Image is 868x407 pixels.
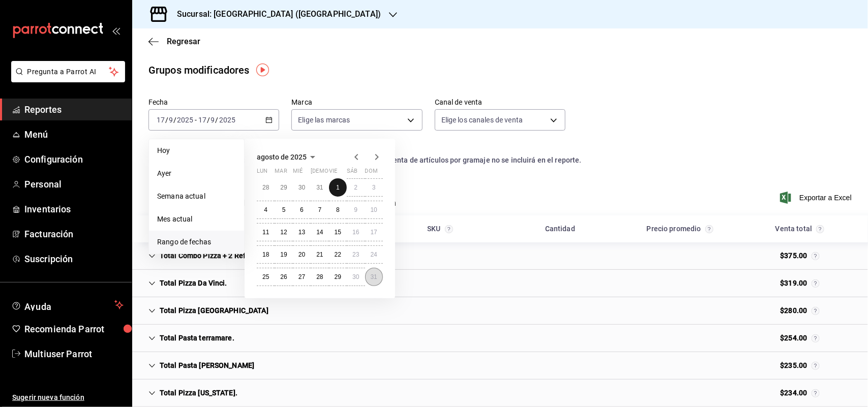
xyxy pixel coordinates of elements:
[552,334,568,342] div: Cell
[672,389,688,397] div: Cell
[140,356,262,375] div: Cell
[168,116,173,124] input: --
[298,115,350,125] span: Elige las marcas
[257,168,267,178] abbr: lunes
[24,227,124,241] span: Facturación
[772,301,828,320] div: Cell
[372,184,376,191] abbr: 3 de agosto de 2025
[140,246,276,265] div: Cell
[435,99,565,106] label: Canal de venta
[257,153,307,161] span: agosto de 2025
[156,116,165,124] input: --
[169,8,381,20] h3: Sucursal: [GEOGRAPHIC_DATA] ([GEOGRAPHIC_DATA])
[812,362,820,370] svg: Venta total = venta de artículos + venta grupos modificadores
[772,356,828,375] div: Cell
[257,268,275,286] button: 25 de agosto de 2025
[257,151,319,163] button: agosto de 2025
[140,329,243,348] div: Cell
[329,178,347,197] button: 1 de agosto de 2025
[432,307,448,315] div: Cell
[441,115,523,125] span: Elige los canales de venta
[445,225,453,233] svg: Los artículos y grupos modificadores se agruparán por SKU; se mostrará el primer creado.
[262,273,269,280] abbr: 25 de agosto de 2025
[772,246,828,265] div: Cell
[167,37,200,46] span: Regresar
[24,103,124,116] span: Reportes
[552,279,568,288] div: Cell
[211,116,216,124] input: --
[329,268,347,286] button: 29 de agosto de 2025
[132,270,868,297] div: Row
[24,177,124,191] span: Personal
[371,229,377,236] abbr: 17 de agosto de 2025
[740,220,860,238] div: HeadCell
[347,178,365,197] button: 2 de agosto de 2025
[198,116,207,124] input: --
[11,61,125,82] button: Pregunta a Parrot AI
[371,251,377,258] abbr: 24 de agosto de 2025
[354,184,357,191] abbr: 2 de agosto de 2025
[132,242,868,270] div: Row
[207,116,210,124] span: /
[132,325,868,352] div: Row
[256,64,269,76] img: Tooltip marker
[132,380,868,407] div: Row
[140,384,246,402] div: Cell
[291,99,422,106] label: Marca
[148,99,279,106] label: Fecha
[365,178,383,197] button: 3 de agosto de 2025
[335,251,341,258] abbr: 22 de agosto de 2025
[347,268,365,286] button: 30 de agosto de 2025
[275,223,292,241] button: 12 de agosto de 2025
[352,251,359,258] abbr: 23 de agosto de 2025
[365,201,383,219] button: 10 de agosto de 2025
[371,273,377,280] abbr: 31 de agosto de 2025
[140,220,380,238] div: HeadCell
[275,245,292,264] button: 19 de agosto de 2025
[157,145,236,156] span: Hoy
[672,252,688,260] div: Cell
[148,37,200,46] button: Regresar
[7,74,125,84] a: Pregunta a Parrot AI
[24,152,124,166] span: Configuración
[329,168,337,178] abbr: viernes
[157,214,236,225] span: Mes actual
[672,307,688,315] div: Cell
[311,178,328,197] button: 31 de julio de 2025
[329,223,347,241] button: 15 de agosto de 2025
[812,334,820,342] svg: Venta total = venta de artículos + venta grupos modificadores
[157,237,236,247] span: Rango de fechas
[219,116,236,124] input: ----
[316,184,323,191] abbr: 31 de julio de 2025
[282,206,286,213] abbr: 5 de agosto de 2025
[782,192,852,204] button: Exportar a Excel
[705,225,713,233] svg: Precio promedio = total artículos / cantidad
[24,128,124,141] span: Menú
[552,362,568,370] div: Cell
[262,251,269,258] abbr: 18 de agosto de 2025
[275,268,292,286] button: 26 de agosto de 2025
[293,223,311,241] button: 13 de agosto de 2025
[335,229,341,236] abbr: 15 de agosto de 2025
[293,201,311,219] button: 6 de agosto de 2025
[316,273,323,280] abbr: 28 de agosto de 2025
[280,251,287,258] abbr: 19 de agosto de 2025
[311,201,328,219] button: 7 de agosto de 2025
[620,220,740,238] div: HeadCell
[293,245,311,264] button: 20 de agosto de 2025
[24,299,110,311] span: Ayuda
[371,206,377,213] abbr: 10 de agosto de 2025
[298,251,305,258] abbr: 20 de agosto de 2025
[280,273,287,280] abbr: 26 de agosto de 2025
[336,184,340,191] abbr: 1 de agosto de 2025
[298,184,305,191] abbr: 30 de julio de 2025
[24,322,124,336] span: Recomienda Parrot
[257,245,275,264] button: 18 de agosto de 2025
[500,220,620,238] div: HeadCell
[432,279,448,288] div: Cell
[552,389,568,397] div: Cell
[432,389,448,397] div: Cell
[112,26,120,35] button: open_drawer_menu
[298,273,305,280] abbr: 27 de agosto de 2025
[812,389,820,397] svg: Venta total = venta de artículos + venta grupos modificadores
